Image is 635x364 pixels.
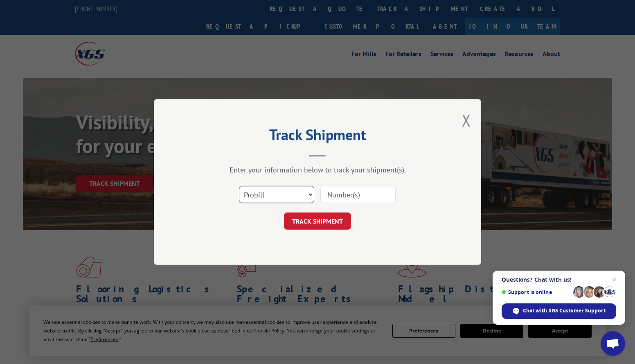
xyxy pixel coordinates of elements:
[502,303,616,319] div: Chat with XGS Customer Support
[502,276,616,283] span: Questions? Chat with us!
[502,289,570,295] span: Support is online
[523,307,606,314] span: Chat with XGS Customer Support
[195,165,440,174] div: Enter your information below to track your shipment(s).
[462,109,471,131] button: Close modal
[601,331,625,356] div: Open chat
[320,186,396,203] input: Number(s)
[609,275,619,285] span: Close chat
[195,129,440,145] h2: Track Shipment
[284,213,351,230] button: TRACK SHIPMENT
